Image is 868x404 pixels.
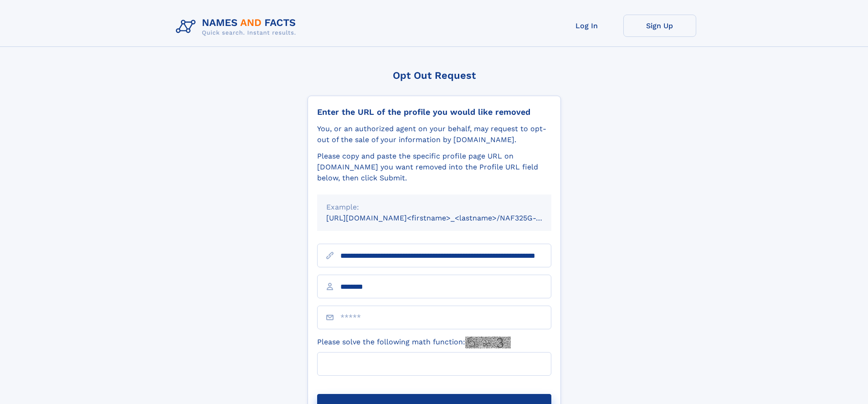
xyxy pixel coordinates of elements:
[317,337,511,348] label: Please solve the following math function:
[550,15,623,37] a: Log In
[317,151,551,184] div: Please copy and paste the specific profile page URL on [DOMAIN_NAME] you want removed into the Pr...
[308,70,561,81] div: Opt Out Request
[172,15,303,39] img: Logo Names and Facts
[326,202,542,213] div: Example:
[623,15,696,37] a: Sign Up
[317,107,551,117] div: Enter the URL of the profile you would like removed
[317,123,551,145] div: You, or an authorized agent on your behalf, may request to opt-out of the sale of your informatio...
[326,214,569,222] small: [URL][DOMAIN_NAME]<firstname>_<lastname>/NAF325G-xxxxxxxx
